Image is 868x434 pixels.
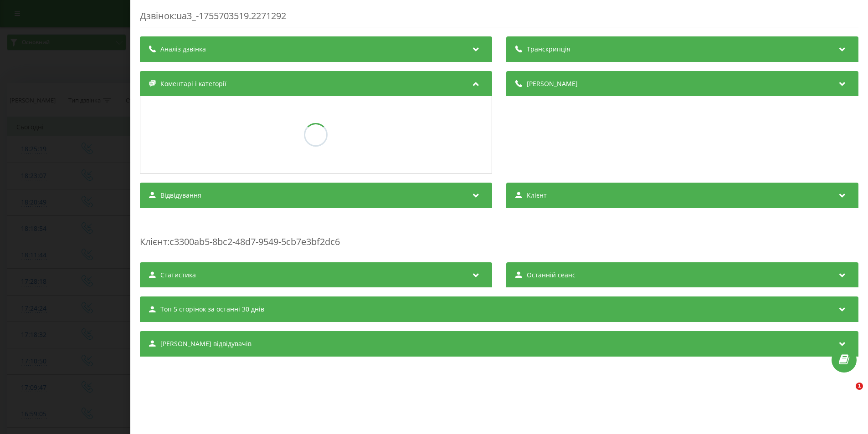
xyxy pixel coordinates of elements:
[140,235,167,248] span: Клієнт
[160,271,196,280] span: Статистика
[160,79,226,88] span: Коментарі і категорії
[527,191,547,200] span: Клієнт
[527,45,570,54] span: Транскрипція
[527,79,578,88] span: [PERSON_NAME]
[856,383,863,390] span: 1
[160,45,206,54] span: Аналіз дзвінка
[837,383,859,404] iframe: Intercom live chat
[160,305,264,314] span: Топ 5 сторінок за останні 30 днів
[140,10,858,27] div: Дзвінок : ua3_-1755703519.2271292
[160,191,201,200] span: Відвідування
[527,271,575,280] span: Останній сеанс
[140,217,858,253] div: : c3300ab5-8bc2-48d7-9549-5cb7e3bf2dc6
[160,339,252,348] span: [PERSON_NAME] відвідувачів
